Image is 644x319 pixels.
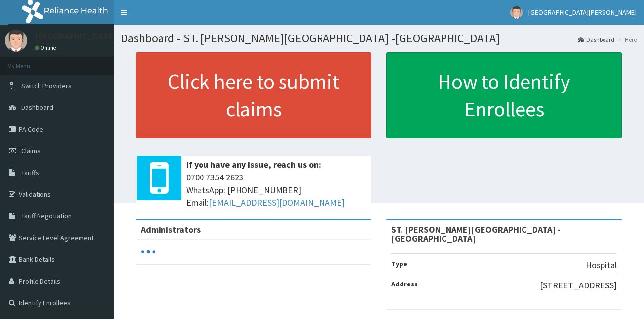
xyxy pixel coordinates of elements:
span: 0700 7354 2623 WhatsApp: [PHONE_NUMBER] Email: [186,171,366,209]
h1: Dashboard - ST. [PERSON_NAME][GEOGRAPHIC_DATA] -[GEOGRAPHIC_DATA] [121,32,637,45]
a: Dashboard [578,35,614,44]
li: Here [615,35,637,44]
a: Click here to submit claims [136,52,371,138]
b: Type [391,259,407,268]
p: [GEOGRAPHIC_DATA][PERSON_NAME] [35,32,181,41]
span: [GEOGRAPHIC_DATA][PERSON_NAME] [528,8,637,17]
p: [STREET_ADDRESS] [540,279,617,292]
strong: ST. [PERSON_NAME][GEOGRAPHIC_DATA] -[GEOGRAPHIC_DATA] [391,224,561,244]
a: How to Identify Enrollees [386,52,622,138]
p: Hospital [586,259,617,272]
img: User Image [510,6,523,19]
span: Tariff Negotiation [21,212,72,220]
a: [EMAIL_ADDRESS][DOMAIN_NAME] [209,197,345,208]
span: Dashboard [21,103,53,112]
span: Tariffs [21,168,39,177]
img: User Image [5,30,27,52]
span: Switch Providers [21,81,72,90]
b: Administrators [141,224,201,235]
span: Claims [21,146,40,155]
b: Address [391,280,418,288]
a: Online [35,44,58,51]
svg: audio-loading [141,245,156,259]
b: If you have any issue, reach us on: [186,159,321,170]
